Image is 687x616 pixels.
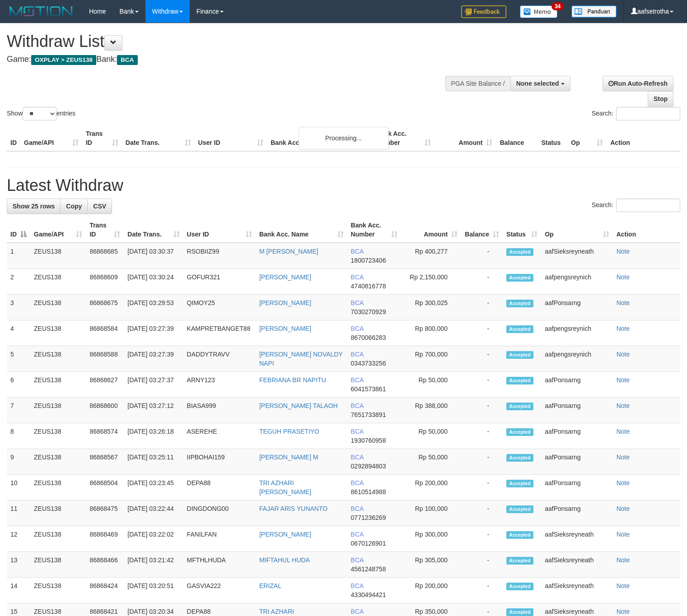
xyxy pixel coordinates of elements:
td: Rp 388,000 [401,398,461,423]
a: Note [617,505,630,512]
td: - [461,398,503,423]
th: Amount: activate to sort column ascending [401,217,461,243]
td: ZEUS138 [30,552,86,578]
th: Op: activate to sort column ascending [541,217,612,243]
a: TRI AZHARI [PERSON_NAME] [259,479,311,496]
td: DINGDONG00 [183,500,256,526]
span: 34 [551,2,564,10]
th: Action [613,217,680,243]
td: aafPonsarng [541,372,612,398]
td: aafPonsarng [541,295,612,320]
td: 4 [7,320,30,346]
a: Stop [648,91,673,107]
td: 86868466 [86,552,124,578]
td: Rp 300,000 [401,526,461,552]
td: [DATE] 03:20:51 [124,578,183,603]
td: 1 [7,243,30,269]
td: 86868685 [86,243,124,269]
td: aafpengsreynich [541,320,612,346]
span: Accepted [506,351,533,359]
th: Trans ID: activate to sort column ascending [86,217,124,243]
td: [DATE] 03:21:42 [124,552,183,578]
span: Accepted [506,531,533,539]
td: aafSieksreyneath [541,552,612,578]
span: BCA [351,325,364,332]
a: MIFTAHUL HUDA [259,556,310,564]
td: 86868609 [86,269,124,295]
td: Rp 700,000 [401,346,461,372]
a: Note [617,428,630,435]
td: aafSieksreyneath [541,526,612,552]
td: 12 [7,526,30,552]
td: Rp 50,000 [401,372,461,398]
td: 7 [7,398,30,423]
span: Accepted [506,300,533,307]
td: [DATE] 03:27:12 [124,398,183,423]
th: User ID: activate to sort column ascending [183,217,256,243]
a: [PERSON_NAME] [259,299,311,306]
span: Accepted [506,274,533,282]
h4: Game: Bank: [7,55,449,64]
td: KAMPRETBANGET88 [183,320,256,346]
td: [DATE] 03:27:37 [124,372,183,398]
td: 86868627 [86,372,124,398]
td: Rp 800,000 [401,320,461,346]
td: ZEUS138 [30,423,86,449]
td: - [461,295,503,320]
a: Note [617,376,630,384]
td: - [461,449,503,475]
td: ZEUS138 [30,269,86,295]
td: aafPonsarng [541,423,612,449]
td: Rp 50,000 [401,449,461,475]
span: BCA [351,556,364,564]
td: [DATE] 03:22:44 [124,500,183,526]
th: Bank Acc. Number: activate to sort column ascending [347,217,401,243]
td: 86868469 [86,526,124,552]
td: 86868424 [86,578,124,603]
td: [DATE] 03:30:37 [124,243,183,269]
td: aafPonsarng [541,475,612,500]
span: BCA [351,351,364,358]
td: [DATE] 03:26:18 [124,423,183,449]
th: Balance [496,125,537,151]
span: BCA [351,273,364,281]
div: Processing... [299,127,389,149]
td: GASVIA222 [183,578,256,603]
td: ZEUS138 [30,526,86,552]
span: Copy 7651733891 to clipboard [351,411,386,418]
td: [DATE] 03:29:53 [124,295,183,320]
input: Search: [616,199,680,212]
td: 86868504 [86,475,124,500]
a: [PERSON_NAME] [259,273,311,281]
th: Op [567,125,607,151]
span: Accepted [506,248,533,256]
span: OXPLAY > ZEUS138 [31,55,96,65]
td: aafSieksreyneath [541,243,612,269]
td: ZEUS138 [30,475,86,500]
a: [PERSON_NAME] [259,531,311,538]
td: aafpengsreynich [541,269,612,295]
a: FAJAR ARIS YUNANTO [259,505,327,512]
td: aafPonsarng [541,449,612,475]
span: Copy 0343733256 to clipboard [351,360,386,367]
span: Copy [66,203,82,210]
td: [DATE] 03:22:02 [124,526,183,552]
span: Copy 8610514988 to clipboard [351,488,386,496]
img: panduan.png [571,5,617,18]
td: [DATE] 03:27:39 [124,346,183,372]
a: Run Auto-Refresh [603,76,673,91]
td: Rp 200,000 [401,578,461,603]
span: Accepted [506,403,533,410]
span: BCA [351,402,364,409]
td: - [461,243,503,269]
th: Bank Acc. Number [373,125,435,151]
span: BCA [351,531,364,538]
span: BCA [351,376,364,384]
td: Rp 50,000 [401,423,461,449]
a: M [PERSON_NAME] [259,248,318,255]
div: PGA Site Balance / [445,76,510,91]
td: ZEUS138 [30,243,86,269]
td: ZEUS138 [30,578,86,603]
h1: Latest Withdraw [7,176,680,195]
a: Note [617,479,630,486]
